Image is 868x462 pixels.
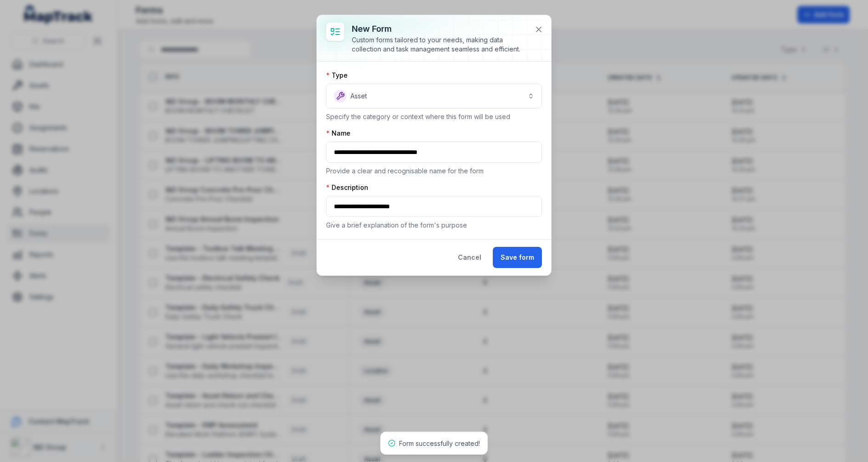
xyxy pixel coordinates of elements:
p: Give a brief explanation of the form's purpose [326,221,542,230]
div: Custom forms tailored to your needs, making data collection and task management seamless and effi... [352,35,527,54]
h3: New form [352,23,527,35]
span: Form successfully created! [399,439,480,447]
label: Name [326,129,350,138]
button: Cancel [450,247,489,268]
p: Specify the category or context where this form will be used [326,112,542,121]
p: Provide a clear and recognisable name for the form [326,166,542,176]
label: Type [326,71,348,80]
button: Save form [493,247,542,268]
label: Description [326,183,368,192]
button: Asset [326,84,542,108]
